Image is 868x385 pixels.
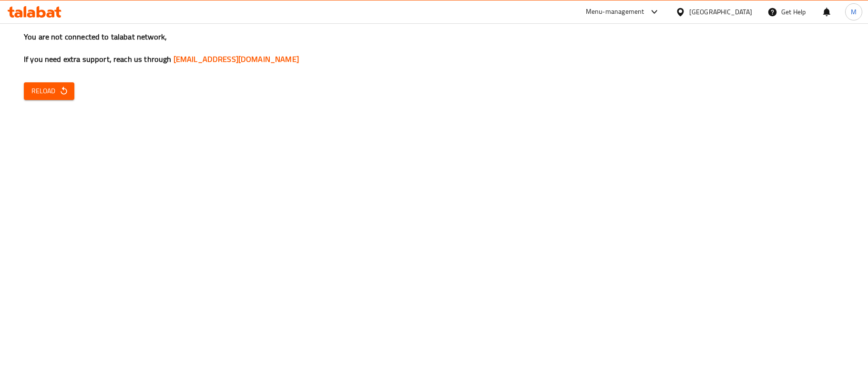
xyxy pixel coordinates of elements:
span: M [851,7,857,17]
span: Reload [31,85,67,97]
h3: You are not connected to talabat network, If you need extra support, reach us through [24,31,844,65]
div: [GEOGRAPHIC_DATA] [689,7,752,17]
button: Reload [24,82,74,100]
div: Menu-management [586,6,644,18]
a: [EMAIL_ADDRESS][DOMAIN_NAME] [174,52,299,66]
